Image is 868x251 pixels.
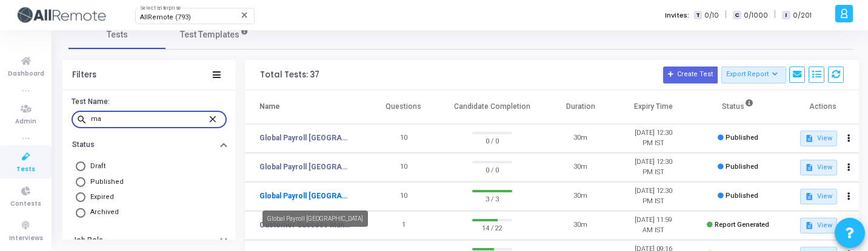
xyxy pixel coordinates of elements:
[782,11,790,20] span: I
[72,70,96,80] div: Filters
[240,10,250,20] mat-icon: Clear
[617,90,690,124] th: Expiry Time
[90,178,124,186] span: Published
[704,10,719,21] span: 0/10
[694,11,702,20] span: T
[72,236,103,245] h6: Job Role
[245,90,367,124] th: Name
[800,160,837,175] button: View
[665,10,689,21] label: Invites:
[800,218,837,233] button: View
[367,124,441,153] td: 10
[805,134,813,143] mat-icon: description
[805,163,813,172] mat-icon: description
[16,165,35,175] span: Tests
[726,192,758,200] span: Published
[259,132,350,143] a: Global Payroll [GEOGRAPHIC_DATA]
[805,221,813,230] mat-icon: description
[62,231,236,250] button: Job Role
[367,153,441,182] td: 10
[733,11,741,20] span: C
[617,153,690,182] td: [DATE] 12:30 PM IST
[260,70,319,80] div: Total Tests: 37
[617,182,690,211] td: [DATE] 12:30 PM IST
[15,117,36,127] span: Admin
[544,211,617,240] td: 30m
[544,153,617,182] td: 30m
[472,163,512,175] span: 0 / 0
[180,28,239,41] span: Test Templates
[726,134,758,142] span: Published
[715,221,769,229] span: Report Generated
[90,162,105,170] span: Draft
[367,90,441,124] th: Questions
[10,199,41,209] span: Contests
[805,192,813,201] mat-icon: description
[76,114,91,125] mat-icon: search
[690,90,786,124] th: Status
[91,116,207,123] input: Search...
[90,208,119,216] span: Archived
[472,134,512,146] span: 0 / 0
[617,211,690,240] td: [DATE] 11:59 AM IST
[440,90,544,124] th: Candidate Completion
[367,182,441,211] td: 10
[726,163,758,171] span: Published
[472,192,512,204] span: 3 / 3
[617,124,690,153] td: [DATE] 12:30 PM IST
[9,233,43,244] span: Interviews
[786,90,859,124] th: Actions
[72,140,95,149] h6: Status
[793,10,812,21] span: 0/201
[544,124,617,153] td: 30m
[262,210,368,227] div: Global Payroll [GEOGRAPHIC_DATA]
[259,161,350,172] a: Global Payroll [GEOGRAPHIC_DATA]
[140,13,191,21] span: AllRemote (793)
[800,189,837,204] button: View
[107,28,128,41] span: Tests
[663,67,718,83] button: Create Test
[725,8,727,21] span: |
[800,131,837,146] button: View
[90,193,114,201] span: Expired
[259,191,350,201] a: Global Payroll [GEOGRAPHIC_DATA]
[721,67,786,83] button: Export Report
[544,90,617,124] th: Duration
[207,113,222,124] mat-icon: close
[72,97,224,106] h6: Test Name:
[15,3,106,27] img: logo
[744,10,768,21] span: 0/1000
[544,182,617,211] td: 30m
[8,69,44,79] span: Dashboard
[62,135,236,154] button: Status
[472,221,512,233] span: 14 / 22
[367,211,441,240] td: 1
[774,8,776,21] span: |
